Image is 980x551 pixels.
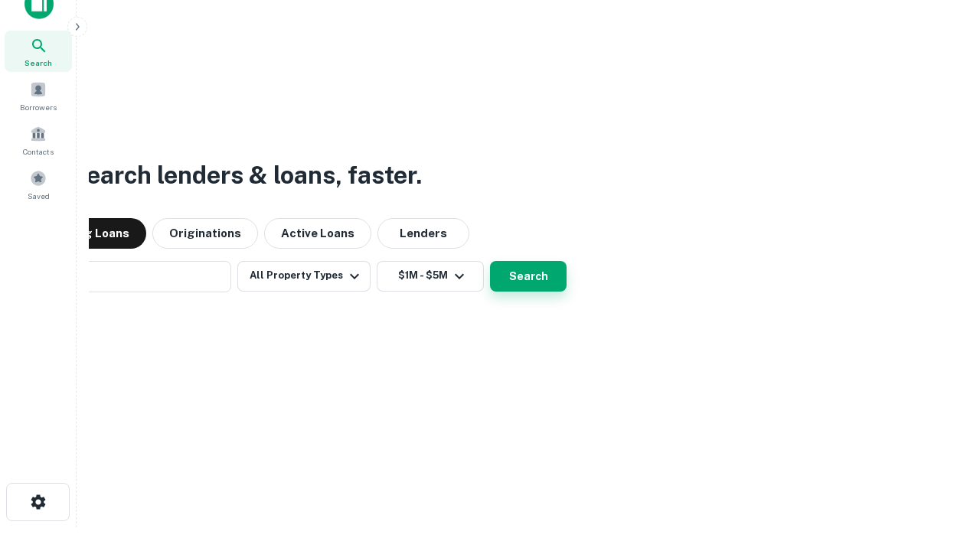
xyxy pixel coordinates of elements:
[28,190,50,202] span: Saved
[23,145,54,158] span: Contacts
[5,75,72,116] a: Borrowers
[377,218,469,249] button: Lenders
[490,261,567,292] button: Search
[5,164,72,205] a: Saved
[20,101,57,113] span: Borrowers
[264,218,371,249] button: Active Loans
[5,119,72,161] a: Contacts
[5,31,72,72] a: Search
[70,157,422,194] h3: Search lenders & loans, faster.
[152,218,258,249] button: Originations
[24,57,52,69] span: Search
[237,261,371,292] button: All Property Types
[903,429,980,502] iframe: Chat Widget
[377,261,484,292] button: $1M - $5M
